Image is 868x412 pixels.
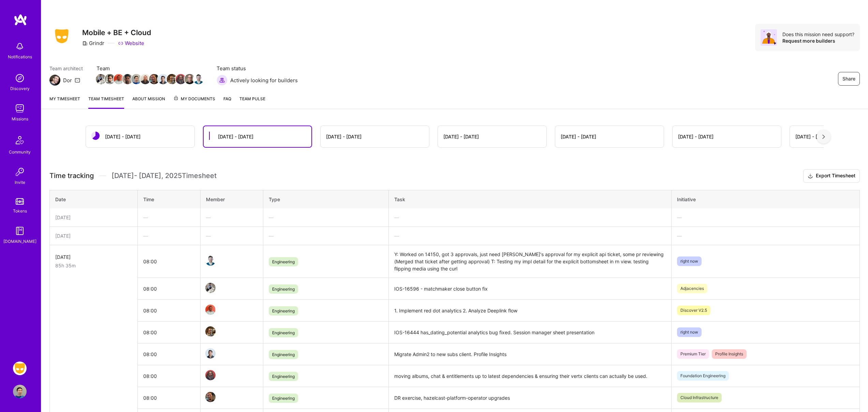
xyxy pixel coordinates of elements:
a: My Documents [173,95,215,109]
span: Team Pulse [239,96,265,101]
div: — [143,214,195,221]
a: Team Member Avatar [176,73,185,85]
span: Discover V2.5 [677,306,710,315]
span: Premium Tier [677,349,709,359]
img: Company Logo [49,27,74,45]
img: Actively looking for builders [217,75,227,86]
a: Grindr: Mobile + BE + Cloud [11,362,28,375]
a: Team Member Avatar [185,73,194,85]
a: Team Member Avatar [194,73,203,85]
img: guide book [13,224,27,238]
img: Team Member Avatar [114,74,124,84]
span: My Documents [173,95,215,103]
a: Team Member Avatar [159,73,167,85]
td: IOS-16596 - matchmaker close button fix [389,278,671,299]
span: Engineering [269,257,298,266]
a: Team timesheet [88,95,124,109]
div: [DATE] [55,232,132,239]
div: Missions [12,115,28,122]
th: Date [50,190,138,208]
span: Adjacencies [677,284,707,293]
img: Team Member Avatar [205,326,216,337]
div: — [394,232,665,239]
img: Team Member Avatar [131,74,142,84]
span: Engineering [269,328,298,337]
td: 1. Implement red dot analytics 2. Analyze Deeplink flow [389,299,671,321]
td: 08:00 [137,278,200,299]
img: Team Member Avatar [205,305,216,315]
span: Actively looking for builders [230,77,298,84]
div: — [677,214,854,221]
td: Y: Worked on 14150, got 3 approvals, just need [PERSON_NAME]'s approval for my explicit api ticke... [389,245,671,278]
a: Team Member Avatar [150,73,159,85]
div: 85h 35m [55,262,132,269]
div: [DATE] - [DATE] [678,133,713,140]
span: Engineering [269,350,298,359]
div: [DATE] [55,214,132,221]
td: 08:00 [137,343,200,365]
div: [DATE] - [DATE] [105,133,141,140]
a: User Avatar [11,385,28,398]
td: Migrate Admin2 to new subs client. Profile Insights [389,343,671,365]
img: tokens [16,198,24,205]
td: 08:00 [137,245,200,278]
a: Team Member Avatar [114,73,123,85]
span: Time tracking [49,172,94,180]
td: 08:00 [137,365,200,387]
div: [DATE] - [DATE] [561,133,596,140]
a: Team Member Avatar [206,369,215,381]
div: [DATE] - [DATE] [218,133,253,140]
span: [DATE] - [DATE] , 2025 Timesheet [112,172,217,180]
img: Team Member Avatar [122,74,133,84]
img: Team Architect [49,75,60,86]
img: discovery [13,71,27,85]
div: [DOMAIN_NAME] [3,238,36,245]
div: Grindr [82,40,104,47]
img: Community [12,132,28,148]
a: Team Member Avatar [132,73,141,85]
th: Type [263,190,388,208]
img: Team Member Avatar [96,74,106,84]
img: Grindr: Mobile + BE + Cloud [13,362,27,375]
div: Discovery [10,85,30,92]
button: Share [838,72,860,86]
img: bell [13,40,27,53]
th: Time [137,190,200,208]
img: Team Member Avatar [205,370,216,380]
span: Profile Insights [712,349,747,359]
span: Foundation Engineering [677,371,729,381]
div: Dor [63,77,72,84]
span: Team [97,65,203,72]
a: Team Member Avatar [97,73,105,85]
img: Team Member Avatar [205,392,216,402]
a: Team Member Avatar [105,73,114,85]
div: [DATE] - [DATE] [795,133,831,140]
td: IOS-16444 has_dating_potential analytics bug fixed. Session manager sheet presentation [389,321,671,343]
div: — [269,232,383,239]
img: Team Member Avatar [205,283,216,293]
td: DR exercise, hazelcast-platform-operator upgrades [389,387,671,409]
th: Member [200,190,263,208]
a: My timesheet [49,95,80,109]
img: Team Member Avatar [205,255,216,266]
div: [DATE] - [DATE] [443,133,479,140]
a: Website [118,40,144,47]
span: Share [842,75,855,82]
td: moving albums, chat & entitlements up to latest dependencies & ensuring their vertx clients can a... [389,365,671,387]
div: — [206,232,258,239]
a: Team Member Avatar [206,304,215,315]
span: right now [677,256,702,266]
i: icon CompanyGray [82,41,88,46]
div: — [269,214,383,221]
img: status icon [91,132,100,140]
a: Team Member Avatar [141,73,150,85]
a: FAQ [223,95,231,109]
div: [DATE] - [DATE] [326,133,362,140]
span: Team architect [49,65,83,72]
td: 08:00 [137,321,200,343]
span: Cloud Infrastructure [677,393,722,402]
td: 08:00 [137,387,200,409]
button: Export Timesheet [803,169,860,183]
a: Team Pulse [239,95,265,109]
span: Team status [217,65,298,72]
